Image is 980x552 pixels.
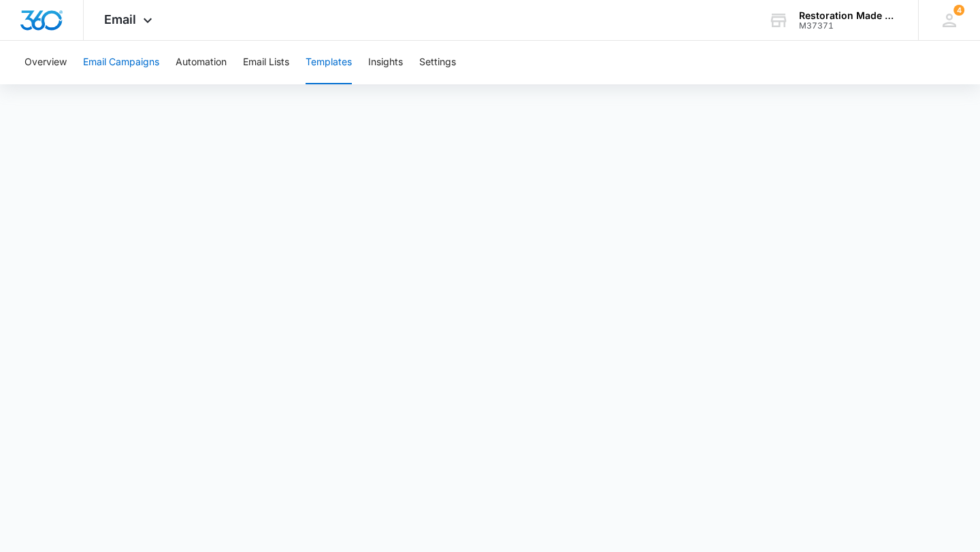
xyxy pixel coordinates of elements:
[306,41,352,84] button: Templates
[799,10,898,21] div: account name
[243,41,289,84] button: Email Lists
[24,41,67,84] button: Overview
[176,41,227,84] button: Automation
[799,21,898,31] div: account id
[83,41,159,84] button: Email Campaigns
[953,5,964,16] span: 4
[368,41,403,84] button: Insights
[104,12,136,27] span: Email
[953,5,964,16] div: notifications count
[419,41,456,84] button: Settings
